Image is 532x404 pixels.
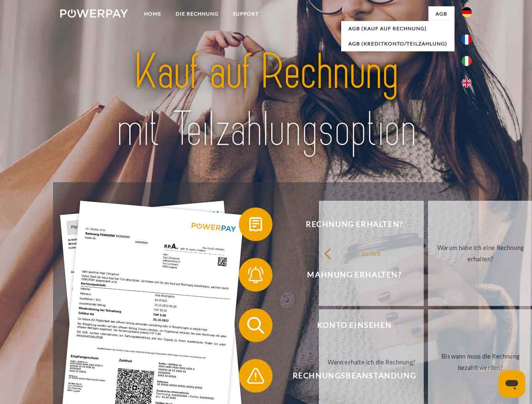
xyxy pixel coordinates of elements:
img: fr [462,35,472,45]
img: qb_bell.svg [245,264,266,285]
button: Konto einsehen [239,308,458,342]
a: DIE RECHNUNG [168,6,226,21]
img: it [462,56,472,66]
div: Bis wann muss die Rechnung bezahlt werden? [433,351,528,373]
a: SUPPORT [226,6,266,21]
iframe: Schaltfläche zum Öffnen des Messaging-Fensters [498,370,525,397]
img: qb_bill.svg [245,214,266,235]
a: AGB (Kreditkonto/Teilzahlung) [341,36,454,51]
img: logo-powerpay-white.svg [60,9,128,18]
img: title-powerpay_de.svg [80,40,452,161]
img: qb_search.svg [245,315,266,336]
button: Rechnungsbeanstandung [239,359,458,393]
img: de [462,7,472,17]
img: qb_warning.svg [245,365,266,386]
a: AGB (Kauf auf Rechnung) [341,21,454,36]
div: Wann erhalte ich die Rechnung? [324,356,419,367]
div: zurück [324,247,419,259]
button: Rechnung erhalten? [239,207,458,241]
a: agb [428,6,454,21]
img: en [462,78,472,88]
button: Mahnung erhalten? [239,258,458,292]
a: Home [137,6,168,21]
div: Warum habe ich eine Rechnung erhalten? [433,242,528,265]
